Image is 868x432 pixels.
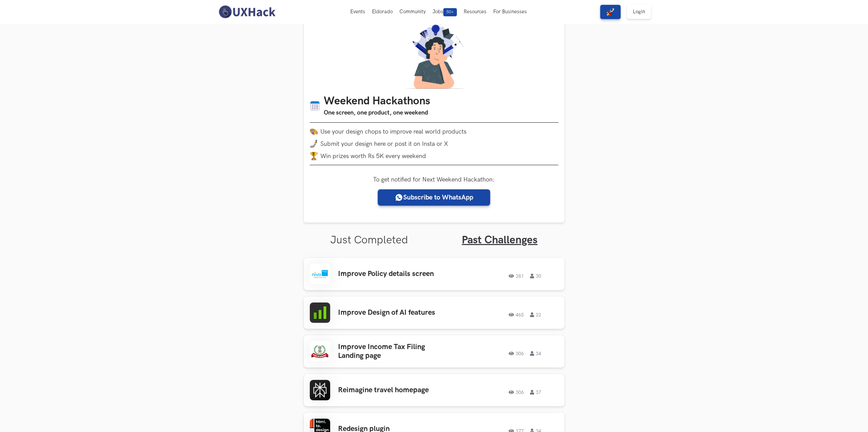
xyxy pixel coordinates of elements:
[304,223,565,247] ul: Tabs Interface
[331,234,408,247] a: Just Completed
[530,351,542,356] span: 34
[443,8,457,16] span: 50+
[462,234,538,247] a: Past Challenges
[310,127,318,136] img: palette.png
[324,108,430,118] h3: One screen, one product, one weekend
[338,270,444,278] h3: Improve Policy details screen
[324,95,430,108] h1: Weekend Hackathons
[217,5,277,19] img: UXHack-logo.png
[509,390,524,395] span: 306
[310,152,559,160] li: Win prizes worth Rs 5K every weekend
[627,5,651,19] a: Login
[378,189,490,206] a: Subscribe to WhatsApp
[310,140,318,148] img: mobile-in-hand.png
[310,127,559,136] li: Use your design chops to improve real world products
[530,274,542,278] span: 30
[304,335,565,368] a: Improve Income Tax Filing Landing page30634
[304,374,565,407] a: Reimagine travel homepage30637
[509,312,524,317] span: 465
[509,351,524,356] span: 306
[310,152,318,160] img: trophy.png
[304,258,565,290] a: Improve Policy details screen28130
[530,312,542,317] span: 22
[338,343,444,361] h3: Improve Income Tax Filing Landing page
[304,296,565,329] a: Improve Design of AI features46522
[530,390,542,395] span: 37
[373,176,495,183] label: To get notified for Next Weekend Hackathon:
[338,308,444,317] h3: Improve Design of AI features
[310,101,320,111] img: Calendar icon
[338,386,444,395] h3: Reimagine travel homepage
[402,21,467,89] img: A designer thinking
[321,140,448,148] span: Submit your design here or post it on Insta or X
[606,8,615,16] img: rocket
[509,274,524,278] span: 281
